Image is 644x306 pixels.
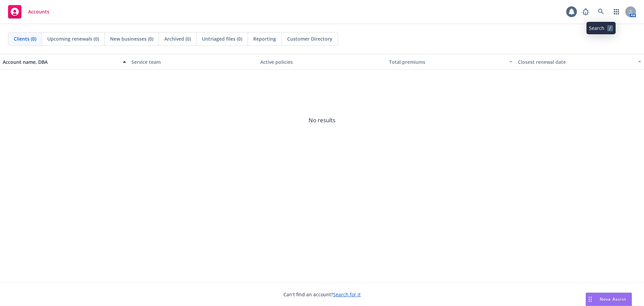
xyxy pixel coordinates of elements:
button: Active policies [258,54,386,70]
button: Total premiums [386,54,515,70]
span: Untriaged files (0) [202,35,242,42]
div: Closest renewal date [518,58,634,65]
span: Clients (0) [14,35,36,42]
span: Can't find an account? [283,291,361,298]
a: Search [594,5,608,18]
div: Account name, DBA [3,58,119,65]
a: Accounts [5,2,52,21]
span: Upcoming renewals (0) [47,35,99,42]
span: Reporting [253,35,276,42]
button: Service team [129,54,258,70]
button: Closest renewal date [515,54,644,70]
a: Search for it [333,291,361,298]
span: Nova Assist [600,296,626,302]
span: Customer Directory [287,35,332,42]
span: Accounts [28,9,49,14]
a: Switch app [610,5,623,18]
button: Nova Assist [586,293,632,306]
a: Report a Bug [579,5,592,18]
div: Drag to move [586,293,594,306]
span: New businesses (0) [110,35,153,42]
div: Active policies [260,58,384,65]
span: Archived (0) [164,35,191,42]
div: Total premiums [389,58,505,65]
div: Service team [131,58,255,65]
